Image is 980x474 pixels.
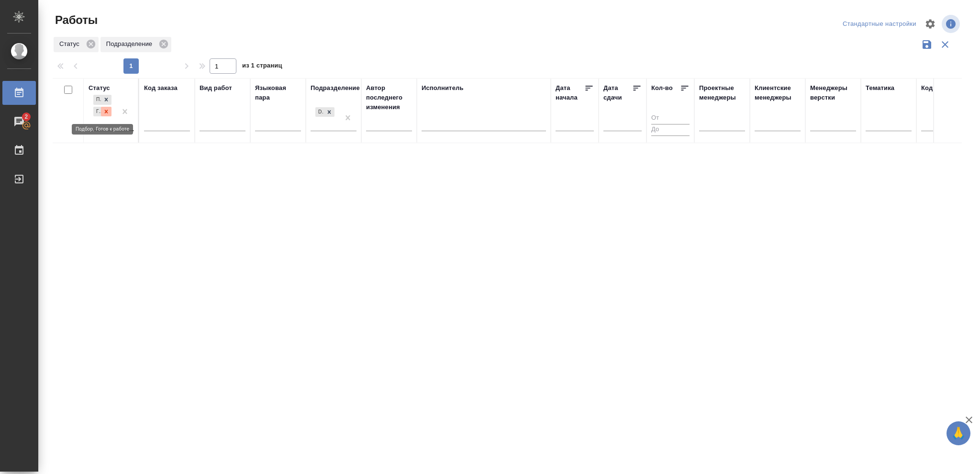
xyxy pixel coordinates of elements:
div: Статус [54,37,99,52]
div: DTPlight [315,107,324,117]
div: Автор последнего изменения [366,83,412,112]
div: Дата сдачи [603,83,632,102]
div: Подразделение [311,83,360,93]
p: Подразделение [106,39,156,49]
a: 2 [2,110,36,134]
div: Подразделение [100,37,171,52]
div: split button [840,17,919,32]
div: Языковая пара [255,83,301,102]
div: Дата начала [556,83,584,102]
button: Сбросить фильтры [936,35,954,54]
span: 🙏 [950,423,967,443]
div: Проектные менеджеры [699,83,745,102]
p: Статус [59,39,83,49]
div: Код заказа [144,83,178,93]
button: Сохранить фильтры [918,35,936,54]
button: 🙏 [947,421,970,445]
div: Код работы [921,83,958,93]
input: До [651,124,690,136]
span: Посмотреть информацию [942,15,962,33]
input: От [651,112,690,124]
div: Готов к работе [93,107,101,117]
div: Клиентские менеджеры [755,83,801,102]
div: Подбор [93,95,101,105]
div: Менеджеры верстки [810,83,856,102]
div: Кол-во [651,83,673,93]
div: DTPlight [314,106,335,118]
span: из 1 страниц [242,60,282,74]
span: Работы [53,12,98,28]
div: Тематика [866,83,894,93]
div: Статус [89,83,110,93]
span: 2 [19,112,33,122]
span: Настроить таблицу [919,12,942,35]
div: Вид работ [200,83,232,93]
div: Исполнитель [422,83,464,93]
